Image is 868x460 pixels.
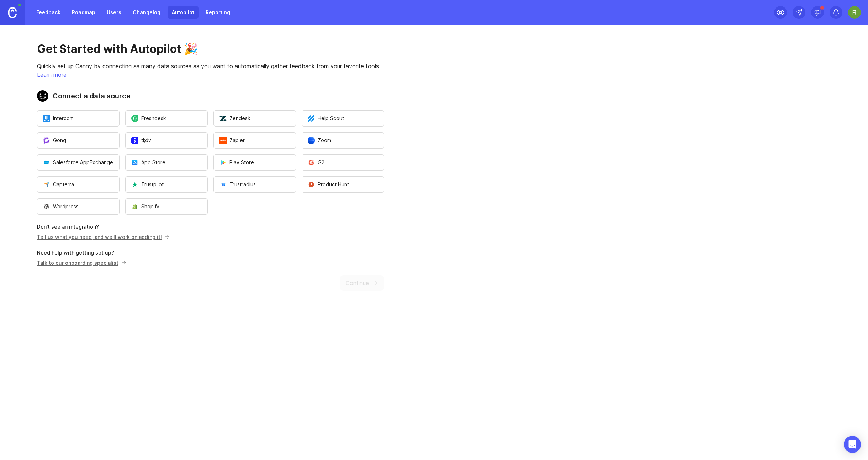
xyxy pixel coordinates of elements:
span: Zapier [219,137,245,144]
img: Canny Home [8,7,17,18]
span: Shopify [131,203,159,210]
button: Open a modal to start the flow of installing Trustradius. [213,176,296,193]
a: Feedback [32,6,65,19]
span: tl;dv [131,137,151,144]
span: Intercom [43,115,74,122]
span: Help Scout [308,115,344,122]
button: Open a modal to start the flow of installing Help Scout. [302,110,384,127]
button: Open a modal to start the flow of installing Gong. [37,132,120,149]
a: Changelog [128,6,165,19]
button: Open a modal to start the flow of installing Intercom. [37,110,120,127]
span: Play Store [219,159,254,166]
span: Gong [43,137,66,144]
a: Users [102,6,126,19]
span: Zendesk [219,115,250,122]
a: Reporting [201,6,234,19]
span: Trustpilot [131,181,164,188]
button: Open a modal to start the flow of installing Product Hunt. [302,176,384,193]
p: Don't see an integration? [37,223,384,230]
button: Talk to our onboarding specialist [37,259,127,267]
a: Tell us what you need, and we'll work on adding it! [37,234,168,240]
button: Open a modal to start the flow of installing Play Store. [213,154,296,171]
button: Open a modal to start the flow of installing Wordpress. [37,198,120,215]
button: Open a modal to start the flow of installing Zapier. [213,132,296,149]
span: Salesforce AppExchange [43,159,113,166]
button: Open a modal to start the flow of installing Freshdesk. [125,110,208,127]
span: Wordpress [43,203,79,210]
button: Open a modal to start the flow of installing Salesforce AppExchange. [37,154,120,171]
a: Roadmap [68,6,100,19]
button: Open a modal to start the flow of installing Shopify. [125,198,208,215]
p: Quickly set up Canny by connecting as many data sources as you want to automatically gather feedb... [37,62,384,70]
span: App Store [131,159,165,166]
button: Open a modal to start the flow of installing Trustpilot. [125,176,208,193]
a: Autopilot [168,6,199,19]
a: Learn more [37,71,67,78]
button: Open a modal to start the flow of installing Capterra. [37,176,120,193]
span: Freshdesk [131,115,166,122]
button: Open a modal to start the flow of installing G2. [302,154,384,171]
span: Trustradius [219,181,256,188]
div: Open Intercom Messenger [844,436,861,453]
button: Open a modal to start the flow of installing tl;dv. [125,132,208,149]
span: G2 [308,159,324,166]
button: Open a modal to start the flow of installing App Store. [125,154,208,171]
p: Talk to our onboarding specialist [37,259,124,267]
button: Open a modal to start the flow of installing Zoom. [302,132,384,149]
span: Capterra [43,181,74,188]
img: RankM8 [848,6,861,19]
span: Product Hunt [308,181,349,188]
h1: Get Started with Autopilot 🎉 [37,42,384,56]
button: Open a modal to start the flow of installing Zendesk. [213,110,296,127]
h2: Connect a data source [37,90,384,102]
p: Need help with getting set up? [37,249,384,256]
span: Zoom [308,137,331,144]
